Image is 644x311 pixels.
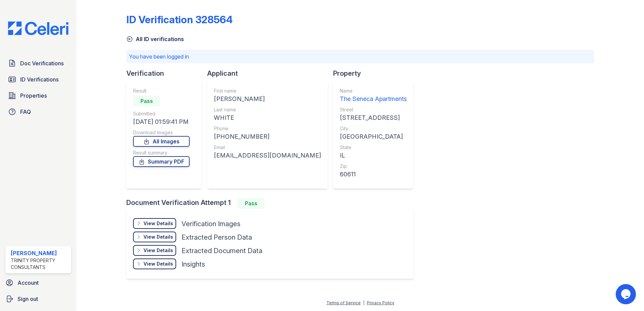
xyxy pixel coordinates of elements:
[143,261,173,267] div: View Details
[182,260,205,269] div: Insights
[340,132,407,141] div: [GEOGRAPHIC_DATA]
[5,89,71,102] a: Properties
[126,198,419,209] div: Document Verification Attempt 1
[340,106,407,113] div: Street
[326,300,361,305] a: Terms of Service
[20,75,59,83] span: ID Verifications
[126,69,207,78] div: Verification
[616,284,637,304] iframe: chat widget
[214,132,321,141] div: [PHONE_NUMBER]
[5,105,71,118] a: FAQ
[5,57,71,70] a: Doc Verifications
[133,136,190,147] a: All Images
[214,113,321,123] div: WHITE
[133,88,190,94] div: Result
[182,219,240,229] div: Verification Images
[340,163,407,170] div: Zip
[340,94,407,104] div: The Seneca Apartments
[340,125,407,132] div: City
[182,233,252,242] div: Extracted Person Data
[126,13,233,26] div: ID Verification 328564
[340,113,407,123] div: [STREET_ADDRESS]
[20,108,31,116] span: FAQ
[5,73,71,86] a: ID Verifications
[214,106,321,113] div: Last name
[3,292,74,306] a: Sign out
[133,129,190,136] div: Download Images
[11,249,68,257] div: [PERSON_NAME]
[3,276,74,289] a: Account
[18,279,39,287] span: Account
[237,198,264,209] div: Pass
[340,88,407,104] a: Name The Seneca Apartments
[214,94,321,104] div: [PERSON_NAME]
[340,151,407,160] div: IL
[340,144,407,151] div: State
[133,156,190,167] a: Summary PDF
[214,151,321,160] div: [EMAIL_ADDRESS][DOMAIN_NAME]
[214,125,321,132] div: Phone
[214,144,321,151] div: Email
[333,69,419,78] div: Property
[20,59,64,67] span: Doc Verifications
[214,88,321,94] div: First name
[18,295,38,303] span: Sign out
[133,110,190,117] div: Submitted
[20,92,47,100] span: Properties
[182,246,262,255] div: Extracted Document Data
[340,170,407,179] div: 60611
[207,69,333,78] div: Applicant
[133,149,190,156] div: Result summary
[11,257,68,271] div: Trinity Property Consultants
[340,88,407,94] div: Name
[133,96,160,106] div: Pass
[143,234,173,240] div: View Details
[143,247,173,254] div: View Details
[3,22,74,35] img: CE_Logo_Blue-a8612792a0a2168367f1c8372b55b34899dd931a85d93a1a3d3e32e68fde9ad4.png
[126,35,184,43] a: All ID verifications
[363,300,364,305] div: |
[367,300,394,305] a: Privacy Policy
[129,53,591,61] p: You have been logged in
[133,117,190,127] div: [DATE] 01:59:41 PM
[143,220,173,227] div: View Details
